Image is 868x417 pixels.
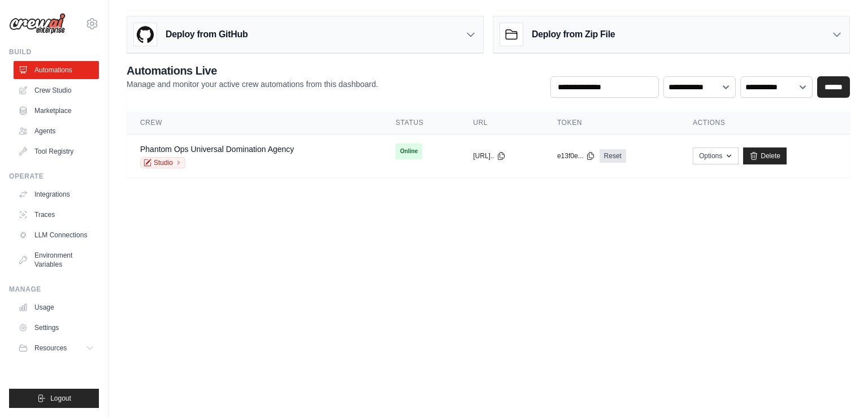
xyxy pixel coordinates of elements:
[459,111,544,134] th: URL
[166,28,248,41] h3: Deploy from GitHub
[9,47,99,57] div: Build
[127,63,378,79] h2: Automations Live
[382,111,459,134] th: Status
[140,145,294,154] a: Phantom Ops Universal Domination Agency
[127,79,378,90] p: Manage and monitor your active crew automations from this dashboard.
[14,185,99,203] a: Integrations
[9,389,99,408] button: Logout
[693,147,739,164] button: Options
[14,339,99,357] button: Resources
[544,111,679,134] th: Token
[743,147,787,164] a: Delete
[134,23,157,46] img: GitHub Logo
[14,81,99,99] a: Crew Studio
[9,285,99,294] div: Manage
[14,122,99,140] a: Agents
[140,157,185,168] a: Studio
[14,142,99,160] a: Tool Registry
[557,151,595,160] button: e13f0e...
[14,319,99,337] a: Settings
[9,172,99,181] div: Operate
[14,298,99,316] a: Usage
[14,206,99,224] a: Traces
[9,13,66,34] img: Logo
[600,149,626,163] a: Reset
[679,111,850,134] th: Actions
[14,226,99,244] a: LLM Connections
[50,394,71,403] span: Logout
[14,61,99,79] a: Automations
[14,102,99,120] a: Marketplace
[34,344,67,353] span: Resources
[127,111,382,134] th: Crew
[14,246,99,273] a: Environment Variables
[396,144,422,159] span: Online
[532,28,615,41] h3: Deploy from Zip File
